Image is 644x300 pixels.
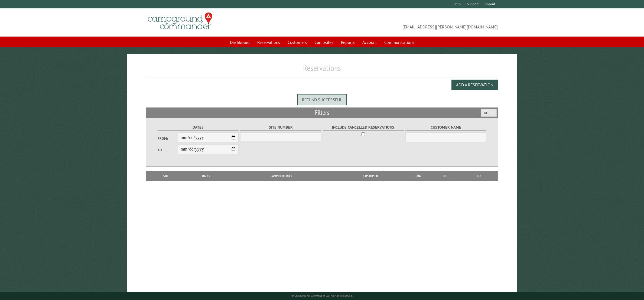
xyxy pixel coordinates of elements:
a: Customers [284,37,310,47]
h2: Filters [146,107,497,118]
th: Due [429,171,462,181]
a: Reports [338,37,358,47]
label: To: [158,148,178,153]
button: Reset [481,109,497,117]
th: Camper Details [229,171,334,181]
th: Total [407,171,429,181]
th: Customer [334,171,407,181]
a: Campsites [311,37,337,47]
span: [EMAIL_ADDRESS][PERSON_NAME][DOMAIN_NAME] [322,15,498,30]
h1: Reservations [146,63,497,77]
label: Dates [158,124,239,131]
th: Edit [462,171,498,181]
label: From: [158,136,178,141]
label: Customer Name [405,124,486,131]
label: Site Number [240,124,321,131]
a: Communications [381,37,418,47]
button: Add a Reservation [451,80,498,90]
label: Include Cancelled Reservations [323,124,404,131]
a: Reservations [254,37,283,47]
a: Dashboard [227,37,253,47]
div: Refund successful [297,94,347,105]
img: Campground Commander [146,11,214,32]
th: Dates [184,171,229,181]
th: Site [149,171,183,181]
small: © Campground Commander LLC. All rights reserved. [291,294,353,298]
a: Account [359,37,380,47]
